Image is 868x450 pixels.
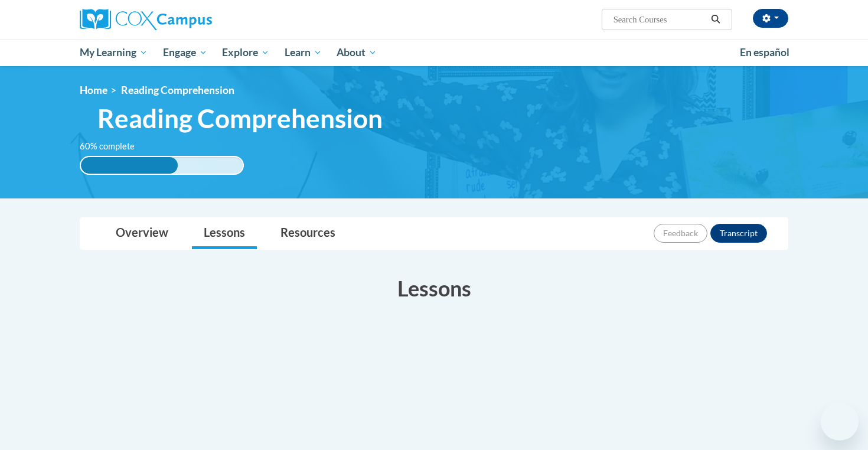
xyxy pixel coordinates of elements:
div: Main menu [62,39,806,66]
span: Learn [285,45,322,60]
a: Engage [155,39,215,66]
a: About [329,39,385,66]
span: Engage [163,45,207,60]
span: Reading Comprehension [97,103,383,134]
a: Explore [214,39,277,66]
h3: Lessons [80,273,788,303]
a: Lessons [192,218,257,249]
div: 60% complete [81,157,178,174]
iframe: Button to launch messaging window [821,403,859,441]
button: Transcript [710,224,767,243]
span: Explore [222,45,269,60]
a: Resources [269,218,347,249]
span: About [337,45,377,60]
a: Overview [104,218,180,249]
a: Home [80,84,107,96]
button: Feedback [654,224,707,243]
span: Reading Comprehension [121,84,234,96]
img: Cox Campus [80,9,212,30]
a: My Learning [72,39,155,66]
input: Search Courses [612,12,707,27]
span: En español [740,46,789,58]
a: En español [732,40,797,65]
span: My Learning [80,45,148,60]
label: 60% complete [80,140,148,153]
a: Learn [277,39,329,66]
button: Search [707,12,725,27]
button: Account Settings [753,9,788,28]
a: Cox Campus [80,9,304,30]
